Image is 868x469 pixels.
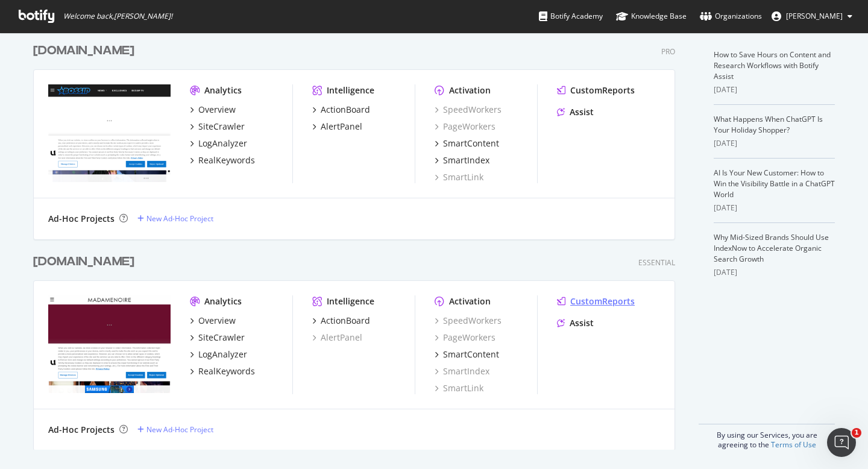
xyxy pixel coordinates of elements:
[33,253,134,271] div: [DOMAIN_NAME]
[48,424,115,436] div: Ad-Hoc Projects
[198,332,245,344] div: SiteCrawler
[312,315,370,327] a: ActionBoard
[435,171,483,183] a: SmartLink
[198,154,255,166] div: RealKeywords
[312,121,362,133] a: AlertPanel
[714,267,835,278] div: [DATE]
[449,84,491,96] div: Activation
[190,104,236,116] a: Overview
[435,137,499,150] a: SmartContent
[435,332,495,344] a: PageWorkers
[137,424,213,435] a: New Ad-Hoc Project
[48,213,115,225] div: Ad-Hoc Projects
[435,382,483,394] a: SmartLink
[827,428,856,457] iframe: Intercom live chat
[190,137,247,150] a: LogAnalyzer
[198,315,236,327] div: Overview
[321,315,370,327] div: ActionBoard
[190,315,236,327] a: Overview
[321,104,370,116] div: ActionBoard
[699,424,835,450] div: By using our Services, you are agreeing to the
[557,295,635,307] a: CustomReports
[198,137,247,150] div: LogAnalyzer
[771,439,816,450] a: Terms of Use
[435,104,502,116] a: SpeedWorkers
[557,84,635,96] a: CustomReports
[198,121,245,133] div: SiteCrawler
[204,84,242,96] div: Analytics
[661,46,675,57] div: Pro
[190,365,255,377] a: RealKeywords
[557,317,594,329] a: Assist
[435,121,495,133] a: PageWorkers
[312,104,370,116] a: ActionBoard
[762,7,862,26] button: [PERSON_NAME]
[714,84,835,95] div: [DATE]
[63,11,172,21] span: Welcome back, [PERSON_NAME] !
[714,138,835,149] div: [DATE]
[700,10,762,22] div: Organizations
[443,154,489,166] div: SmartIndex
[435,315,502,327] a: SpeedWorkers
[190,154,255,166] a: RealKeywords
[616,10,687,22] div: Knowledge Base
[786,11,843,21] span: Contessa Schexnayder
[443,348,499,360] div: SmartContent
[321,121,362,133] div: AlertPanel
[146,213,213,224] div: New Ad-Hoc Project
[449,295,491,307] div: Activation
[312,332,362,344] a: AlertPanel
[48,295,171,393] img: www.madamenoire.com
[714,49,831,81] a: How to Save Hours on Content and Research Workflows with Botify Assist
[714,232,829,264] a: Why Mid-Sized Brands Should Use IndexNow to Accelerate Organic Search Growth
[327,295,374,307] div: Intelligence
[137,213,213,224] a: New Ad-Hoc Project
[570,106,594,118] div: Assist
[198,365,255,377] div: RealKeywords
[190,332,245,344] a: SiteCrawler
[435,348,499,360] a: SmartContent
[539,10,603,22] div: Botify Academy
[198,348,247,360] div: LogAnalyzer
[570,295,635,307] div: CustomReports
[33,42,134,60] div: [DOMAIN_NAME]
[33,42,139,60] a: [DOMAIN_NAME]
[714,203,835,213] div: [DATE]
[443,137,499,150] div: SmartContent
[435,365,489,377] a: SmartIndex
[570,317,594,329] div: Assist
[435,154,489,166] a: SmartIndex
[852,428,861,438] span: 1
[714,168,835,200] a: AI Is Your New Customer: How to Win the Visibility Battle in a ChatGPT World
[327,84,374,96] div: Intelligence
[190,348,247,360] a: LogAnalyzer
[146,424,213,435] div: New Ad-Hoc Project
[190,121,245,133] a: SiteCrawler
[714,114,823,135] a: What Happens When ChatGPT Is Your Holiday Shopper?
[198,104,236,116] div: Overview
[48,84,171,182] img: www.bossip.com
[557,106,594,118] a: Assist
[638,257,675,268] div: Essential
[33,253,139,271] a: [DOMAIN_NAME]
[204,295,242,307] div: Analytics
[570,84,635,96] div: CustomReports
